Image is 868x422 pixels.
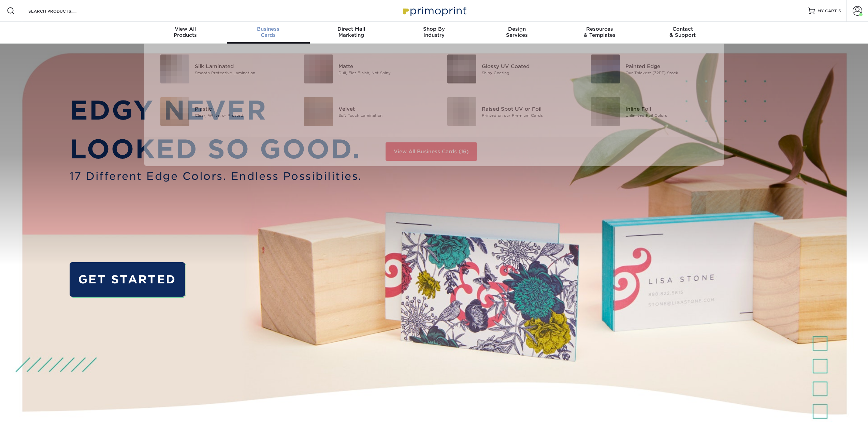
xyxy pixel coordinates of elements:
[641,26,724,38] div: & Support
[227,26,310,32] span: Business
[338,70,429,76] div: Dull, Flat Finish, Not Shiny
[482,70,572,76] div: Shiny Coating
[227,22,310,44] a: BusinessCards
[591,54,620,83] img: Painted Edge Business Cards
[393,26,476,38] div: Industry
[296,94,429,129] a: Velvet Business Cards Velvet Soft Touch Lamination
[482,112,572,118] div: Printed on our Premium Cards
[625,112,716,118] div: Unlimited Foil Colors
[558,26,641,38] div: & Templates
[625,62,716,70] div: Painted Edge
[28,7,94,15] input: SEARCH PRODUCTS.....
[558,26,641,32] span: Resources
[583,94,716,129] a: Inline Foil Business Cards Inline Foil Unlimited Foil Colors
[625,105,716,112] div: Inline Foil
[641,26,724,32] span: Contact
[558,22,641,44] a: Resources& Templates
[482,105,572,112] div: Raised Spot UV or Foil
[152,94,286,129] a: Plastic Business Cards Plastic Clear, White, or Frosted
[144,22,227,44] a: View AllProducts
[439,94,573,129] a: Raised Spot UV or Foil Business Cards Raised Spot UV or Foil Printed on our Premium Cards
[144,26,227,32] span: View All
[304,97,333,126] img: Velvet Business Cards
[70,262,185,296] a: GET STARTED
[393,26,476,32] span: Shop By
[227,26,310,38] div: Cards
[195,105,285,112] div: Plastic
[475,26,558,38] div: Services
[400,3,468,18] img: Primoprint
[160,54,189,83] img: Silk Laminated Business Cards
[482,62,572,70] div: Glossy UV Coated
[152,52,286,86] a: Silk Laminated Business Cards Silk Laminated Smooth Protective Lamination
[160,97,189,126] img: Plastic Business Cards
[195,62,285,70] div: Silk Laminated
[338,105,429,112] div: Velvet
[144,26,227,38] div: Products
[641,22,724,44] a: Contact& Support
[447,54,476,83] img: Glossy UV Coated Business Cards
[304,54,333,83] img: Matte Business Cards
[583,52,716,86] a: Painted Edge Business Cards Painted Edge Our Thickest (32PT) Stock
[393,22,476,44] a: Shop ByIndustry
[195,112,285,118] div: Clear, White, or Frosted
[310,26,393,32] span: Direct Mail
[447,97,476,126] img: Raised Spot UV or Foil Business Cards
[386,142,477,161] a: View All Business Cards (16)
[818,8,837,14] span: MY CART
[439,52,573,86] a: Glossy UV Coated Business Cards Glossy UV Coated Shiny Coating
[475,26,558,32] span: Design
[338,62,429,70] div: Matte
[338,112,429,118] div: Soft Touch Lamination
[625,70,716,76] div: Our Thickest (32PT) Stock
[310,26,393,38] div: Marketing
[296,52,429,86] a: Matte Business Cards Matte Dull, Flat Finish, Not Shiny
[195,70,285,76] div: Smooth Protective Lamination
[310,22,393,44] a: Direct MailMarketing
[591,97,620,126] img: Inline Foil Business Cards
[475,22,558,44] a: DesignServices
[838,9,841,13] span: 5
